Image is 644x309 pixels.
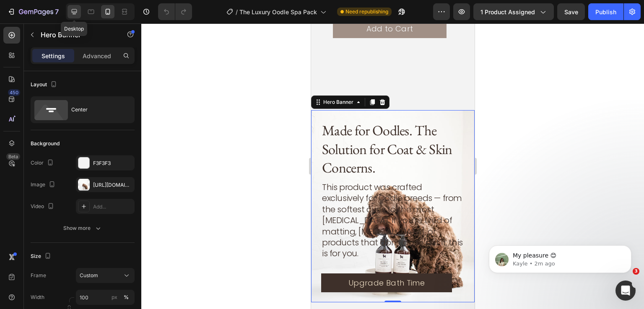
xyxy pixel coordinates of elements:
button: Show more [31,221,135,236]
div: Image [31,179,57,191]
span: Custom [80,272,98,279]
div: Background [31,140,60,147]
button: 7 [3,3,62,20]
div: Center [71,100,122,119]
p: This product was crafted exclusively for Oodle breeds — from the softest curls to the most [MEDIC... [11,158,153,236]
p: Upgrade Bath Time [37,254,114,265]
p: 7 [55,7,59,17]
p: Advanced [83,51,111,60]
iframe: Intercom notifications message [476,228,644,286]
div: F3F3F3 [93,160,132,167]
iframe: To enrich screen reader interactions, please activate Accessibility in Grammarly extension settings [311,23,475,309]
span: Need republishing [345,8,388,15]
button: Save [557,3,585,20]
div: Size [31,251,53,262]
div: 450 [8,89,20,96]
div: Layout [31,79,59,90]
div: Add to Cart [55,0,102,10]
iframe: Intercom live chat [615,281,636,301]
a: Upgrade Bath Time [10,250,141,269]
div: Color [31,157,55,169]
div: px [112,294,117,301]
div: % [124,294,129,301]
label: Frame [31,272,46,279]
div: Show more [63,224,102,232]
button: % [109,292,119,302]
button: px [121,292,131,302]
button: 1 product assigned [473,3,554,20]
h2: Made for Oodles. The Solution for Coat & Skin Concerns. [10,97,153,154]
div: Video [31,201,56,212]
span: 1 product assigned [480,8,535,16]
div: Add... [93,203,132,211]
label: Width [31,294,44,301]
div: Hero Banner [10,75,44,82]
span: / [236,8,238,16]
div: Beta [6,153,20,160]
div: Publish [595,8,616,16]
span: The Luxury Oodle Spa Pack [239,8,317,16]
input: px% [76,290,135,305]
button: Custom [76,268,135,283]
div: Undo/Redo [158,3,192,20]
button: Publish [588,3,623,20]
div: [URL][DOMAIN_NAME] [93,181,132,189]
span: Save [564,8,578,15]
p: Hero Banner [41,30,112,40]
p: Settings [42,51,65,60]
span: 3 [633,268,639,275]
